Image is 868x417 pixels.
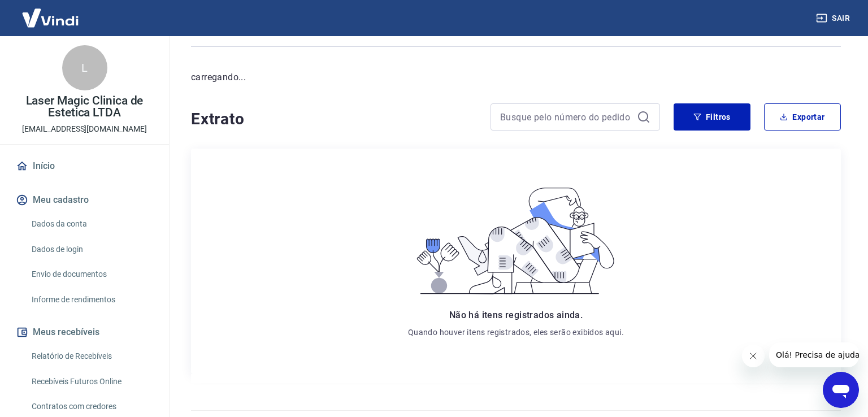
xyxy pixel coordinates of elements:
button: Exportar [764,103,841,131]
button: Filtros [674,103,750,131]
a: Dados de login [27,238,155,261]
iframe: Mensagem da empresa [769,342,859,367]
iframe: Fechar mensagem [742,345,765,367]
a: Informe de rendimentos [27,288,155,311]
input: Busque pelo número do pedido [500,108,632,125]
a: Envio de documentos [27,263,155,286]
img: Vindi [14,1,87,35]
a: Recebíveis Futuros Online [27,370,155,393]
button: Sair [814,8,854,29]
p: Quando houver itens registrados, eles serão exibidos aqui. [408,327,624,338]
a: Relatório de Recebíveis [27,345,155,368]
a: Início [14,154,155,179]
a: Dados da conta [27,212,155,236]
div: L [62,45,107,90]
button: Meus recebíveis [14,320,155,345]
span: Olá! Precisa de ajuda? [7,8,95,17]
p: Laser Magic Clinica de Estetica LTDA [9,95,160,119]
button: Meu cadastro [14,188,155,212]
p: carregando... [191,71,841,84]
h4: Extrato [191,108,477,131]
span: Não há itens registrados ainda. [449,310,583,320]
iframe: Botão para abrir a janela de mensagens [823,372,859,408]
p: [EMAIL_ADDRESS][DOMAIN_NAME] [22,123,147,135]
